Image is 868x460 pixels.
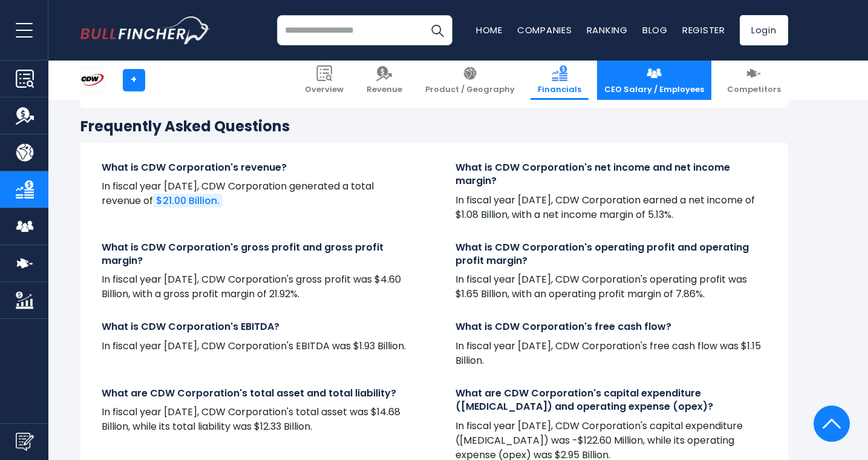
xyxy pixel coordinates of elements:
span: CEO Salary / Employees [604,85,704,95]
p: In fiscal year [DATE], CDW Corporation's operating profit was $1.65 Billion, with an operating pr... [455,272,767,301]
a: Register [682,24,725,36]
h4: What is CDW Corporation's revenue? [102,161,413,174]
a: Blog [642,24,668,36]
a: Competitors [720,61,788,100]
img: CDW logo [81,68,104,91]
h4: What is CDW Corporation's net income and net income margin? [455,161,767,188]
img: bullfincher logo [80,16,210,44]
h4: What is CDW Corporation's free cash flow? [455,320,767,333]
a: $21.00 Billion. [153,194,223,208]
span: Competitors [727,85,781,95]
span: Financials [538,85,581,95]
p: In fiscal year [DATE], CDW Corporation's gross profit was $4.60 Billion, with a gross profit marg... [102,272,413,301]
a: Financials [530,61,589,100]
p: In fiscal year [DATE], CDW Corporation generated a total revenue of [102,179,413,208]
p: In fiscal year [DATE], CDW Corporation's EBITDA was $1.93 Billion. [102,339,413,353]
h4: What are CDW Corporation's capital expenditure ([MEDICAL_DATA]) and operating expense (opex)? [455,387,767,414]
a: CEO Salary / Employees [597,61,711,100]
h3: Frequently Asked Questions [80,117,788,136]
a: Ranking [587,24,628,36]
a: Product / Geography [418,61,522,100]
h4: What is CDW Corporation's gross profit and gross profit margin? [102,241,413,268]
a: + [123,69,145,91]
span: Product / Geography [425,85,515,95]
span: Revenue [367,85,402,95]
h4: What is CDW Corporation's operating profit and operating profit margin? [455,241,767,268]
h4: What are CDW Corporation's total asset and total liability? [102,387,413,400]
a: Revenue [359,61,410,100]
a: Go to homepage [80,16,210,44]
p: In fiscal year [DATE], CDW Corporation's free cash flow was $1.15 Billion. [455,339,767,368]
button: Search [422,15,452,45]
p: In fiscal year [DATE], CDW Corporation's total asset was $14.68 Billion, while its total liabilit... [102,405,413,434]
span: Overview [305,85,344,95]
a: Home [476,24,503,36]
a: Login [740,15,788,45]
h4: What is CDW Corporation's EBITDA? [102,320,413,333]
a: Companies [517,24,572,36]
p: In fiscal year [DATE], CDW Corporation earned a net income of $1.08 Billion, with a net income ma... [455,193,767,222]
a: Overview [298,61,351,100]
